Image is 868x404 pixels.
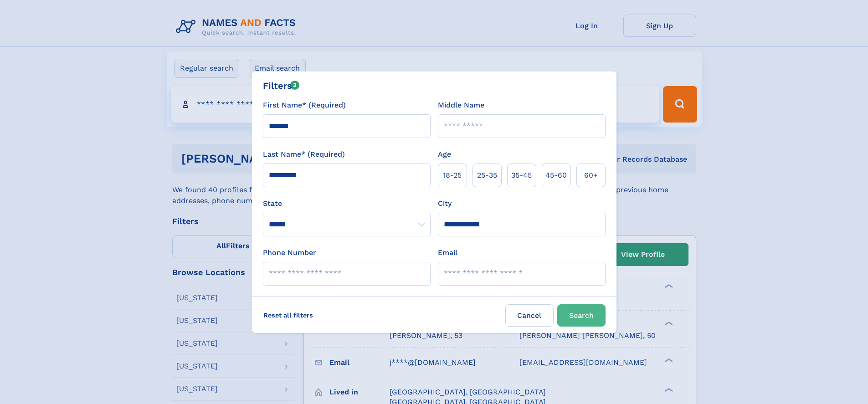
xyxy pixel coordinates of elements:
span: 45‑60 [545,170,567,181]
button: Search [557,304,606,327]
span: 60+ [584,170,598,181]
div: Filters [263,79,300,92]
span: 35‑45 [511,170,532,181]
label: Email [438,247,457,258]
label: City [438,198,452,209]
label: Last Name* (Required) [263,149,345,160]
span: 18‑25 [443,170,462,181]
label: Phone Number [263,247,316,258]
label: Age [438,149,451,160]
span: 25‑35 [477,170,497,181]
label: Middle Name [438,100,484,111]
label: State [263,198,431,209]
label: Reset all filters [257,304,319,326]
label: Cancel [505,304,554,327]
label: First Name* (Required) [263,100,346,111]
